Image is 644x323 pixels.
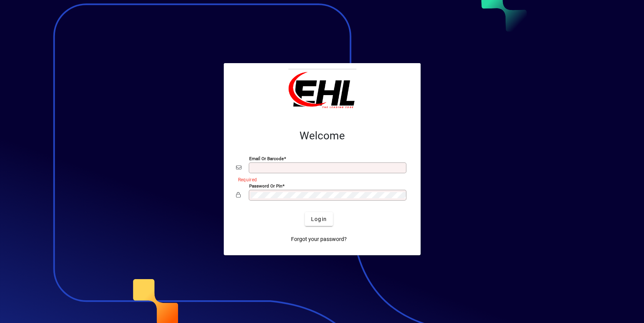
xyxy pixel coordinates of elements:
[236,129,408,142] h2: Welcome
[288,232,350,246] a: Forgot your password?
[249,183,282,189] mat-label: Password or Pin
[249,156,284,161] mat-label: Email or Barcode
[291,235,347,243] span: Forgot your password?
[305,212,333,226] button: Login
[311,215,327,223] span: Login
[238,175,402,183] mat-error: Required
